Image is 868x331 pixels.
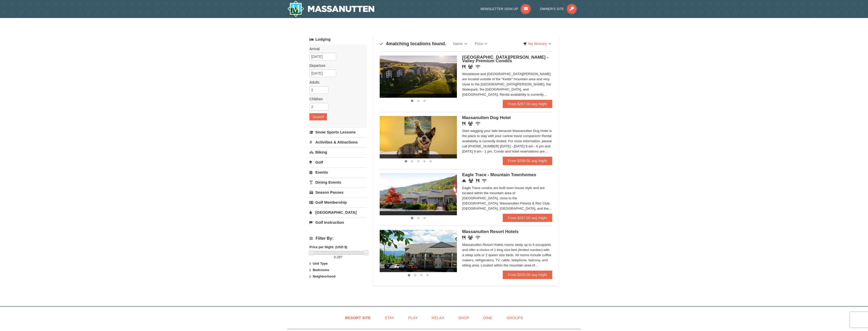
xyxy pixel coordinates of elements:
a: Dining Events [309,177,367,187]
label: Departure [309,63,363,68]
a: Price [471,39,491,49]
h4: matching locations found. [380,41,446,46]
a: Dine [477,312,499,324]
a: Owner's Site [540,7,577,11]
strong: Neighborhood [313,274,336,278]
a: Golf Membership [309,198,367,207]
span: 287 [337,255,343,259]
label: Children [309,96,363,102]
a: Newsletter Sign Up [481,7,531,11]
span: Massanutten Dog Hotel [462,115,511,120]
a: Name [449,39,471,49]
a: Season Passes [309,187,367,197]
i: Banquet Facilities [468,236,473,239]
a: Play [402,312,424,324]
span: 0 [334,255,336,259]
img: Massanutten Resort Logo [287,1,374,17]
i: Banquet Facilities [468,65,473,69]
div: Woodstone and [GEOGRAPHIC_DATA][PERSON_NAME] are located outside of the "Kettle" mountain area an... [462,71,552,97]
i: Restaurant [462,65,465,69]
div: Massanutten Resort Hotels rooms sleep up to 4 occupants and offer a choice of 1 king size bed (li... [462,242,552,268]
a: From $209.00 avg /night [503,271,552,279]
strong: Price per Night: (USD $) [309,245,347,249]
strong: Unit Type [313,262,328,265]
a: [GEOGRAPHIC_DATA] [309,208,367,217]
i: Restaurant [462,236,465,239]
a: From $259.00 avg /night [503,157,552,165]
i: Concierge Desk [462,179,466,183]
button: Search [309,113,327,120]
strong: Bedrooms [313,268,329,272]
a: Golf Instruction [309,218,367,227]
label: Adults [309,80,363,85]
a: Activities & Attractions [309,137,367,147]
i: Banquet Facilities [468,122,473,126]
a: Groups [500,312,530,324]
a: My Itinerary [520,40,555,48]
i: Wireless Internet (free) [475,236,480,239]
a: Stay [378,312,401,324]
a: Relax [425,312,451,324]
a: Massanutten Resort [287,1,374,17]
a: Snow Sports Lessons [309,127,367,137]
a: Biking [309,147,367,157]
span: 4 [386,41,388,46]
a: Lodging [309,35,367,44]
i: Wireless Internet (free) [475,65,480,69]
h4: Filter By: [309,236,367,241]
i: Wireless Internet (free) [475,122,480,126]
span: Massanutten Resort Hotels [462,229,518,234]
span: Eagle Trace - Mountain Townhomes [462,172,536,177]
span: Owner's Site [540,7,564,11]
i: Restaurant [462,122,465,126]
a: Golf [309,157,367,167]
a: Shop [452,312,476,324]
span: [GEOGRAPHIC_DATA][PERSON_NAME] - Valley Premium Condos [462,55,548,63]
div: Start wagging your tails because Massanutten Dog Hotel is the place to stay with your canine trav... [462,128,552,154]
a: Resort Site [338,312,377,324]
a: From $267.00 avg /night [503,100,552,108]
i: Restaurant [476,179,479,183]
label: Arrival [309,46,363,51]
i: Wireless Internet (free) [482,179,487,183]
i: Conference Facilities [468,179,473,183]
div: Eagle Trace condos are built town-house style and are located within the mountain area of [GEOGRA... [462,185,552,211]
a: From $287.00 avg /night [503,214,552,222]
span: Newsletter Sign Up [481,7,518,11]
label: - [309,255,367,260]
a: Events [309,167,367,177]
